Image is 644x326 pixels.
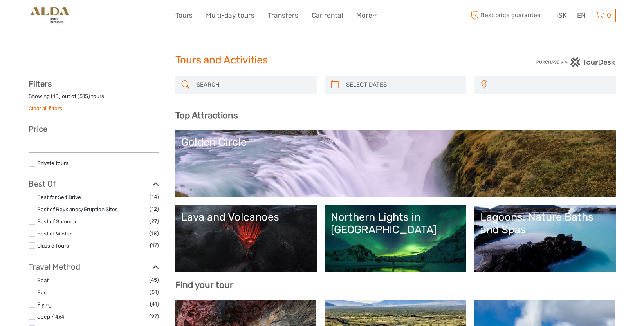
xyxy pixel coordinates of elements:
[29,6,70,25] img: 35-b105ef13-f109-4795-bb9f-516171ac12fd_logo_small.jpg
[469,9,551,22] span: Best price guarantee
[79,92,88,100] label: 515
[37,194,81,200] a: Best for Self Drive
[29,179,159,188] h3: Best Of
[37,206,118,212] a: Best of Reykjanes/Eruption Sites
[331,211,460,266] a: Northern Lights in [GEOGRAPHIC_DATA]
[480,211,610,236] div: Lagoons, Nature Baths and Spas
[37,313,64,320] a: Jeep / 4x4
[150,192,159,201] span: (14)
[268,10,298,21] a: Transfers
[149,217,159,226] span: (27)
[175,110,238,121] b: Top Attractions
[181,136,610,149] div: Golden Circle
[53,92,59,100] label: 18
[29,105,62,111] a: Clear all filters
[150,241,159,250] span: (17)
[175,280,233,290] b: Find your tour
[37,289,47,295] a: Bus
[150,205,159,214] span: (12)
[343,78,462,92] input: SELECT DATES
[206,10,254,21] a: Multi-day tours
[181,211,311,223] div: Lava and Volcanoes
[480,211,610,266] a: Lagoons, Nature Baths and Spas
[150,288,159,297] span: (51)
[29,79,52,89] strong: Filters
[37,218,77,225] a: Best of Summer
[149,312,159,321] span: (97)
[37,277,49,283] a: Boat
[312,10,343,21] a: Car rental
[331,211,460,236] div: Northern Lights in [GEOGRAPHIC_DATA]
[37,243,69,249] a: Classic Tours
[29,124,159,134] h3: Price
[29,262,159,272] h3: Travel Method
[606,11,612,19] span: 0
[556,11,566,19] span: ISK
[193,78,313,92] input: SEARCH
[37,230,72,237] a: Best of Winter
[37,160,69,166] a: Private tours
[175,10,193,21] a: Tours
[149,229,159,238] span: (18)
[536,57,615,67] img: PurchaseViaTourDesk.png
[181,136,610,191] a: Golden Circle
[29,92,159,105] div: Showing ( ) out of ( ) tours
[175,54,469,67] h1: Tours and Activities
[574,9,589,22] div: EN
[356,10,377,21] a: More
[149,275,159,284] span: (45)
[150,300,159,309] span: (41)
[181,211,311,266] a: Lava and Volcanoes
[37,301,52,308] a: Flying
